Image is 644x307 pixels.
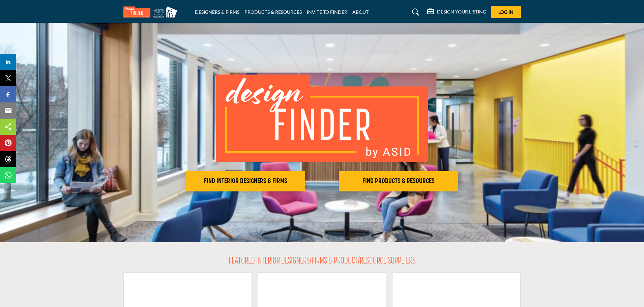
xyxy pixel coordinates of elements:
[352,9,369,15] a: ABOUT
[307,9,347,15] a: INVITE TO FINDER
[406,7,423,18] a: Search
[437,9,486,15] h5: DESIGN YOUR LISTING
[123,6,181,18] img: Site Logo
[498,9,514,15] span: Log In
[341,177,456,185] h2: FIND PRODUCTS & RESOURCES
[186,171,305,191] button: FIND INTERIOR DESIGNERS & FIRMS
[195,9,239,15] a: DESIGNERS & FIRMS
[229,256,415,267] h2: FEATURED INTERIOR DESIGNERS/FIRMS & PRODUCT/RESOURCE SUPPLIERS
[491,6,521,18] button: Log In
[339,171,458,191] button: FIND PRODUCTS & RESOURCES
[188,177,303,185] h2: FIND INTERIOR DESIGNERS & FIRMS
[427,8,486,16] div: DESIGN YOUR LISTING
[216,74,428,162] img: image
[244,9,302,15] a: PRODUCTS & RESOURCES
